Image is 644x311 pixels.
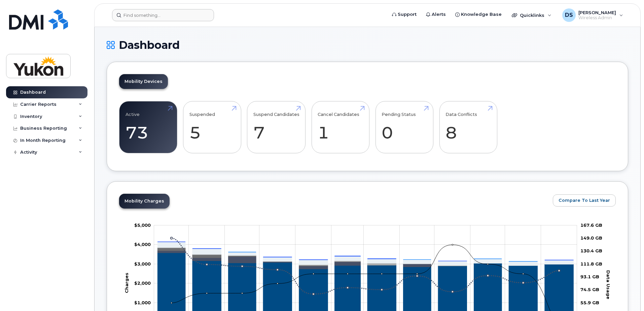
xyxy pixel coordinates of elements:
tspan: 130.4 GB [580,248,602,254]
a: Mobility Devices [119,74,168,89]
tspan: $4,000 [134,242,151,247]
tspan: 93.1 GB [580,274,599,279]
tspan: $3,000 [134,261,151,267]
tspan: $2,000 [134,281,151,286]
g: $0 [134,242,151,247]
tspan: $5,000 [134,222,151,228]
a: Suspend Candidates 7 [253,105,299,150]
a: Cancel Candidates 1 [318,105,363,150]
h1: Dashboard [107,39,628,51]
a: Data Conflicts 8 [445,105,491,150]
g: $0 [134,261,151,267]
tspan: $1,000 [134,300,151,305]
g: $0 [134,281,151,286]
a: Pending Status 0 [382,105,427,150]
tspan: Charges [124,273,129,293]
g: $0 [134,222,151,228]
button: Compare To Last Year [553,194,616,207]
tspan: 74.5 GB [580,287,599,292]
span: Compare To Last Year [559,197,610,204]
tspan: 149.0 GB [580,235,602,241]
tspan: 111.8 GB [580,261,602,267]
tspan: Data Usage [606,270,611,299]
a: Suspended 5 [189,105,235,150]
g: Features [157,242,573,266]
g: $0 [134,300,151,305]
a: Active 73 [126,105,171,150]
tspan: 167.6 GB [580,222,602,228]
a: Mobility Charges [119,194,170,209]
tspan: 55.9 GB [580,300,599,305]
